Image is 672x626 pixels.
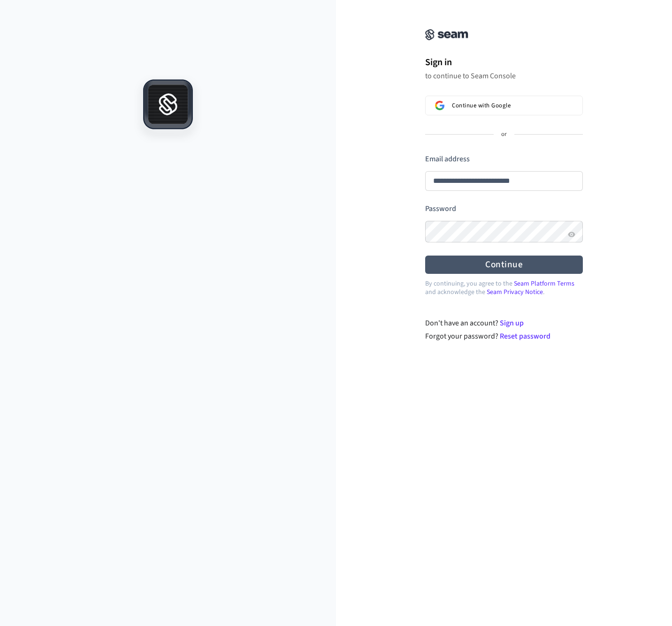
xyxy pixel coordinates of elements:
[425,96,583,115] button: Sign in with GoogleContinue with Google
[435,101,444,110] img: Sign in with Google
[501,130,507,139] p: or
[425,256,583,274] button: Continue
[487,287,543,297] a: Seam Privacy Notice
[566,229,577,240] button: Show password
[500,331,550,341] a: Reset password
[425,204,456,214] label: Password
[425,55,583,69] h1: Sign in
[452,102,511,109] span: Continue with Google
[425,317,583,329] div: Don't have an account?
[514,279,574,288] a: Seam Platform Terms
[425,331,583,342] div: Forgot your password?
[425,154,470,164] label: Email address
[500,318,524,328] a: Sign up
[425,29,468,40] img: Seam Console
[425,279,583,296] p: By continuing, you agree to the and acknowledge the .
[425,71,583,81] p: to continue to Seam Console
